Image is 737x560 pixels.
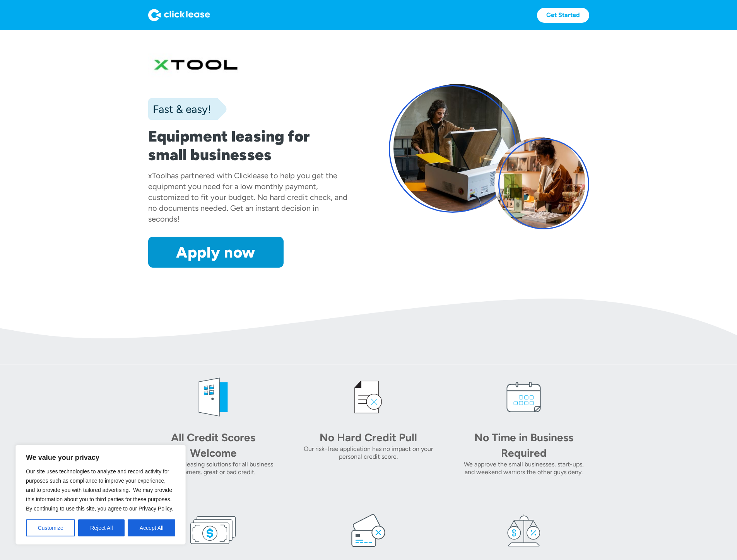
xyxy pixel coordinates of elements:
button: Reject All [78,519,125,536]
img: calendar icon [501,374,547,420]
a: Get Started [537,8,589,23]
img: card icon [345,507,392,553]
h1: Equipment leasing for small businesses [148,127,349,164]
div: No Time in Business Required [470,430,578,461]
span: Our site uses technologies to analyze and record activity for purposes such as compliance to impr... [26,468,173,512]
div: We value your privacy [15,445,186,545]
div: All Credit Scores Welcome [159,430,267,461]
button: Accept All [128,519,175,536]
img: money icon [190,507,236,553]
div: Our risk-free application has no impact on your personal credit score. [303,445,434,461]
p: We value your privacy [26,453,175,462]
button: Customize [26,519,75,536]
img: Logo [148,9,210,21]
div: Fast & easy! [148,101,211,117]
img: tax icon [501,507,547,553]
div: xTool [148,171,167,180]
img: welcome icon [190,374,236,420]
img: credit icon [345,374,392,420]
div: Equipment leasing solutions for all business customers, great or bad credit. [148,461,279,476]
a: Apply now [148,237,284,268]
div: No Hard Credit Pull [314,430,422,445]
div: We approve the small businesses, start-ups, and weekend warriors the other guys deny. [458,461,589,476]
div: has partnered with Clicklease to help you get the equipment you need for a low monthly payment, c... [148,171,347,224]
